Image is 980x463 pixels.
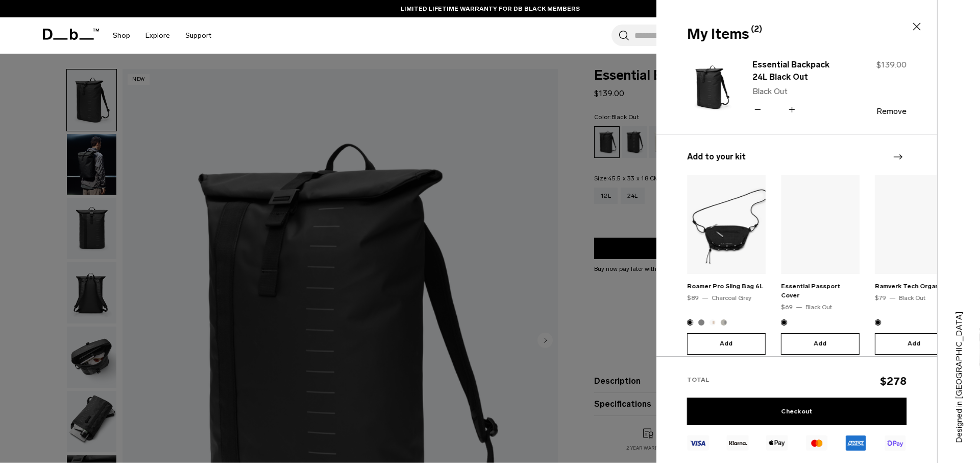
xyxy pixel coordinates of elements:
a: Checkout [687,398,906,425]
button: Black Out [875,319,881,326]
button: Add to Cart [875,333,953,355]
h3: Add to your kit [687,151,906,163]
span: $139.00 [876,60,906,70]
div: My Items [687,24,904,45]
a: Shop [113,17,130,54]
button: Charcoal Grey [687,319,693,326]
p: Designed in [GEOGRAPHIC_DATA] [953,290,965,443]
div: Next slide [891,146,904,168]
button: Black Out [781,319,787,326]
div: 1 / 10 [687,175,766,355]
button: Black Out [698,319,704,326]
span: $79 [875,294,886,302]
button: Add to Cart [781,333,860,355]
img: Roamer Pro Sling Bag 6L Charcoal Grey [687,175,766,274]
button: Add to Cart [687,333,766,355]
span: $69 [781,304,793,311]
a: Explore [145,17,170,54]
button: Forest Green [721,319,727,326]
div: 3 / 10 [875,175,953,355]
a: Ramverk Tech Organizer [875,283,950,290]
a: Essential Backpack 24L Black Out [752,59,842,83]
img: Ramverk Tech Organizer Black Out [875,175,953,274]
a: Support [185,17,211,54]
div: Black Out [899,293,925,303]
a: Essential Passport Cover [781,283,840,299]
a: LIMITED LIFETIME WARRANTY FOR DB BLACK MEMBERS [401,4,580,13]
span: (2) [751,23,762,35]
p: Black Out [752,85,842,98]
span: Total [687,376,709,383]
img: Essential Backpack 24L Black Out - Black Out [687,57,736,118]
nav: Main Navigation [105,17,219,54]
div: Black Out [805,303,832,312]
span: $278 [880,375,906,387]
button: Remove [876,107,906,116]
a: Roamer Pro Sling Bag 6L [687,283,763,290]
img: Essential Passport Cover Black Out [781,175,860,274]
button: Oatmilk [709,319,716,326]
div: 2 / 10 [781,175,860,355]
div: Charcoal Grey [712,293,751,303]
span: $89 [687,294,699,302]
